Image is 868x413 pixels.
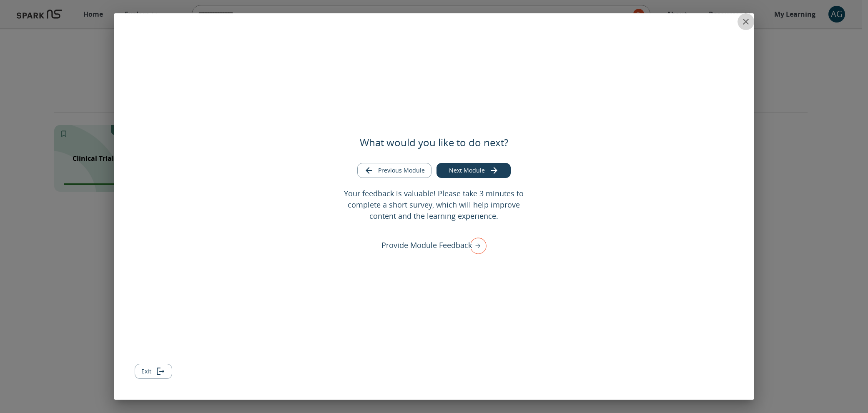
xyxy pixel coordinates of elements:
[437,163,511,178] button: Go to next module
[357,163,431,178] button: Go to previous module
[466,235,487,256] img: right arrow
[135,364,172,379] button: Exit module
[381,235,487,256] div: Provide Module Feedback
[360,136,508,149] h5: What would you like to do next?
[381,240,472,251] p: Provide Module Feedback
[338,188,530,222] p: Your feedback is valuable! Please take 3 minutes to complete a short survey, which will help impr...
[738,13,754,30] button: close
